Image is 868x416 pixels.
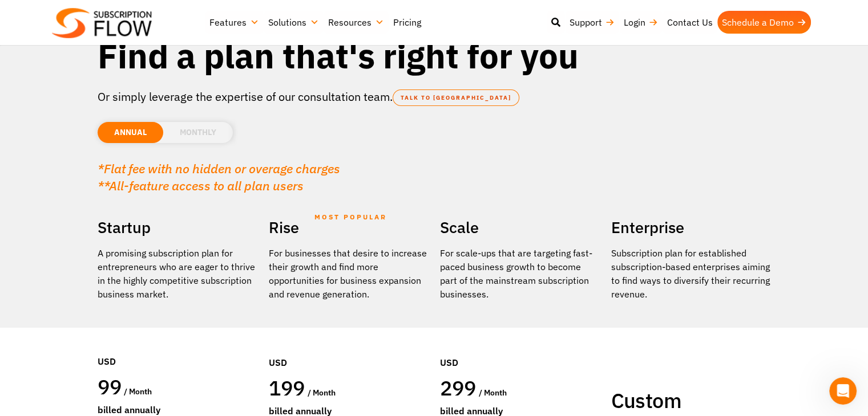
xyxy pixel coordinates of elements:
[829,377,857,405] iframe: Intercom live chat
[52,8,152,38] img: Subscriptionflow
[314,204,387,230] span: MOST POPULAR
[440,321,600,375] div: USD
[717,11,811,34] a: Schedule a Demo
[98,214,257,240] h2: Startup
[98,122,163,143] li: ANNUAL
[611,387,681,414] span: Custom
[611,214,771,240] h2: Enterprise
[269,321,429,375] div: USD
[264,11,324,34] a: Solutions
[611,246,771,301] p: Subscription plan for established subscription-based enterprises aiming to find ways to diversify...
[205,11,264,34] a: Features
[269,246,429,301] div: For businesses that desire to increase their growth and find more opportunities for business expa...
[163,122,233,143] li: MONTHLY
[269,374,305,401] span: 199
[98,177,304,194] em: **All-feature access to all plan users
[98,160,340,177] em: *Flat fee with no hidden or overage charges
[98,373,122,400] span: 99
[98,88,771,105] p: Or simply leverage the expertise of our consultation team.
[440,246,600,301] div: For scale-ups that are targeting fast-paced business growth to become part of the mainstream subs...
[440,374,477,401] span: 299
[479,388,507,398] span: / month
[565,11,619,34] a: Support
[269,214,429,240] h2: Rise
[389,11,426,34] a: Pricing
[440,214,600,240] h2: Scale
[619,11,663,34] a: Login
[308,388,336,398] span: / month
[98,34,771,77] h1: Find a plan that's right for you
[393,89,519,106] a: TALK TO [GEOGRAPHIC_DATA]
[98,246,257,301] p: A promising subscription plan for entrepreneurs who are eager to thrive in the highly competitive...
[98,320,257,374] div: USD
[324,11,389,34] a: Resources
[124,386,152,397] span: / month
[663,11,717,34] a: Contact Us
